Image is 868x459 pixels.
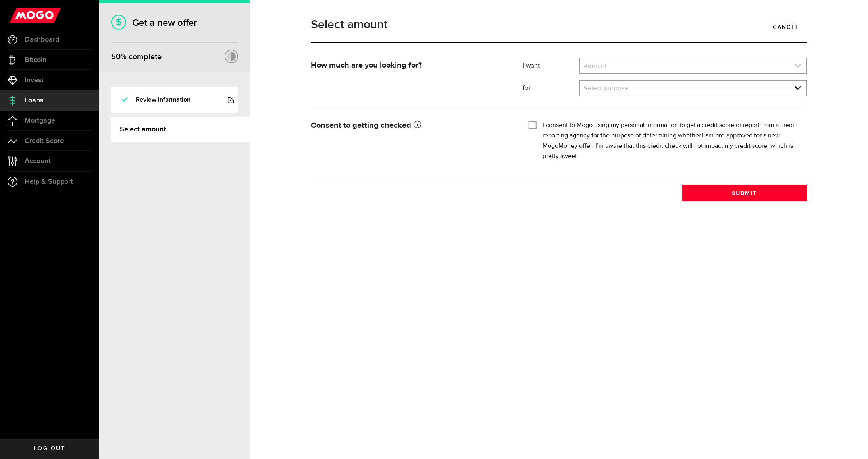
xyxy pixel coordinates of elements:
[311,61,422,69] strong: How much are you looking for?
[111,117,250,142] a: Select amount
[25,137,64,145] span: Credit Score
[25,158,51,165] span: Account
[25,117,55,124] span: Mortgage
[765,19,807,35] a: Cancel
[25,36,59,43] span: Dashboard
[580,81,806,96] a: expand select
[111,52,121,62] span: 50
[34,446,65,451] span: Log out
[523,61,579,71] label: I want
[311,121,421,129] strong: Consent to getting checked
[111,50,162,64] div: % complete
[111,17,238,29] h1: Get a new offer
[25,97,43,104] span: Loans
[25,56,46,64] span: Bitcoin
[580,58,806,73] a: expand select
[682,185,807,201] button: Submit
[543,120,801,162] label: I consent to Mogo using my personal information to get a credit score or report from a credit rep...
[523,83,579,93] label: for
[111,87,238,113] a: Review information
[25,178,73,185] span: Help & Support
[529,120,537,128] input: I consent to Mogo using my personal information to get a credit score or report from a credit rep...
[311,19,807,31] h1: Select amount
[6,3,30,27] button: Open LiveChat chat widget
[25,77,44,84] span: Invest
